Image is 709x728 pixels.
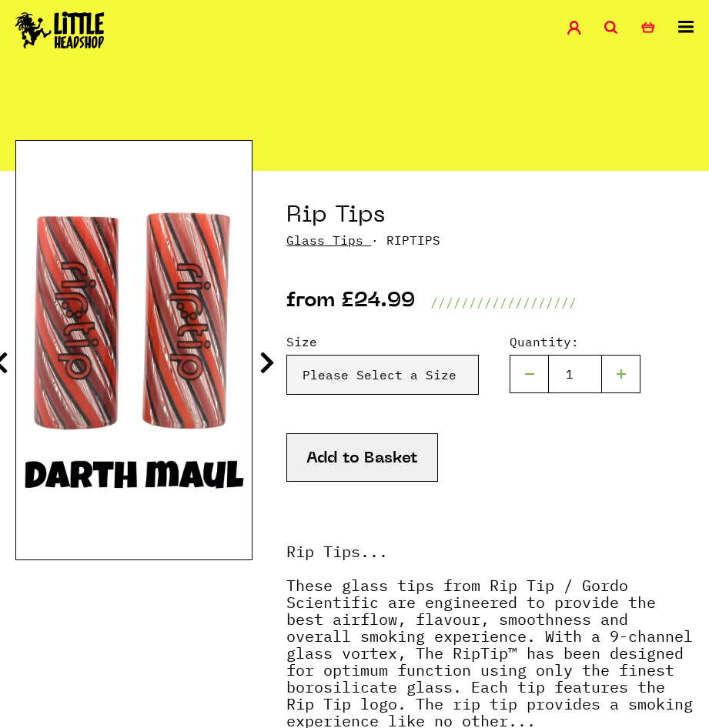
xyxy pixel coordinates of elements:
[286,202,694,231] h1: Rip Tips
[16,202,252,498] img: Rip Tips image 19
[15,12,105,48] img: Little Head Shop Logo
[286,293,415,312] p: from £24.99
[286,332,479,351] label: Size
[286,232,363,248] a: Glass Tips
[510,332,640,351] label: Quantity:
[286,231,694,249] p: · RIPTIPS
[286,433,438,482] button: Add to Basket
[548,355,602,393] input: 1
[430,293,577,312] p: ///////////////////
